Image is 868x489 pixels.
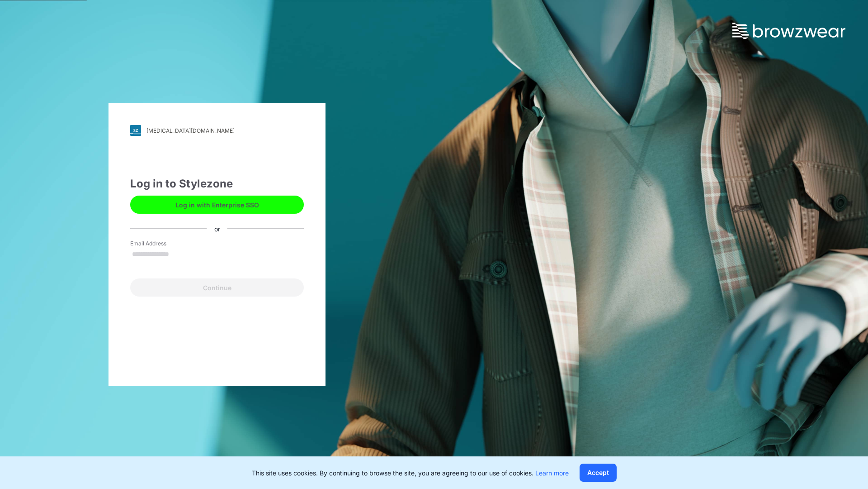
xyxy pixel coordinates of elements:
[535,469,569,477] a: Learn more
[130,176,304,192] div: Log in to Stylezone
[130,196,304,214] button: Log in with Enterprise SSO
[207,224,227,233] div: or
[146,127,235,134] div: [MEDICAL_DATA][DOMAIN_NAME]
[580,464,617,482] button: Accept
[252,468,569,478] p: This site uses cookies. By continuing to browse the site, you are agreeing to our use of cookies.
[130,125,141,136] img: svg+xml;base64,PHN2ZyB3aWR0aD0iMjgiIGhlaWdodD0iMjgiIHZpZXdCb3g9IjAgMCAyOCAyOCIgZmlsbD0ibm9uZSIgeG...
[732,23,845,39] img: browzwear-logo.73288ffb.svg
[130,240,193,248] label: Email Address
[130,125,304,136] a: [MEDICAL_DATA][DOMAIN_NAME]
